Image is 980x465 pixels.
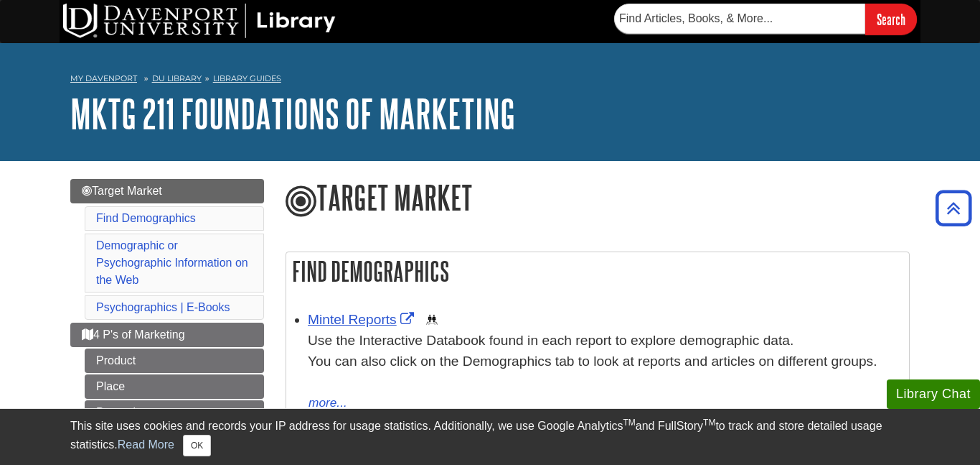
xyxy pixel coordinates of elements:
a: Psychographics | E-Books [96,301,230,313]
a: Target Market [70,179,264,203]
a: 4 P's of Marketing [70,323,264,347]
a: MKTG 211 Foundations of Marketing [70,91,515,136]
a: Product [85,349,264,373]
button: Close [183,435,211,456]
sup: TM [703,418,715,428]
h1: Target Market [286,179,910,219]
input: Find Articles, Books, & More... [614,4,865,34]
sup: TM [623,418,635,428]
div: Use the Interactive Databook found in each report to explore demographic data. You can also click... [308,331,902,392]
button: more... [308,393,348,413]
span: Target Market [82,185,162,197]
a: Read More [118,438,174,451]
a: DU Library [152,73,202,83]
img: DU Library [63,4,336,38]
a: Library Guides [213,73,281,83]
input: Search [865,4,917,34]
a: My Davenport [70,73,137,85]
a: Place [85,374,264,399]
a: Link opens in new window [308,312,418,327]
form: Searches DU Library's articles, books, and more [614,4,917,34]
a: Promotion [85,400,264,425]
span: 4 P's of Marketing [82,328,185,341]
a: Back to Top [930,198,976,218]
div: This site uses cookies and records your IP address for usage statistics. Additionally, we use Goo... [70,418,910,456]
a: Demographic or Psychographic Information on the Web [96,239,248,286]
h2: Find Demographics [286,252,909,290]
button: Library Chat [887,379,980,409]
nav: breadcrumb [70,69,910,92]
a: Find Demographics [96,212,196,224]
img: Demographics [426,314,438,326]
